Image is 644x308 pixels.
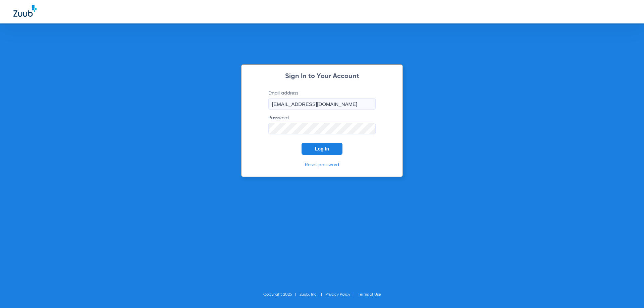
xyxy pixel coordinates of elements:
[315,146,329,151] span: Log In
[325,293,350,297] a: Privacy Policy
[610,276,644,308] iframe: Chat Widget
[302,143,342,155] button: Log In
[258,73,386,80] h2: Sign In to Your Account
[263,291,300,298] li: Copyright 2025
[300,291,325,298] li: Zuub, Inc.
[358,293,381,297] a: Terms of Use
[268,90,376,110] label: Email address
[13,5,37,17] img: Zuub Logo
[305,163,339,167] a: Reset password
[268,115,376,134] label: Password
[268,98,376,110] input: Email address
[268,123,376,134] input: Password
